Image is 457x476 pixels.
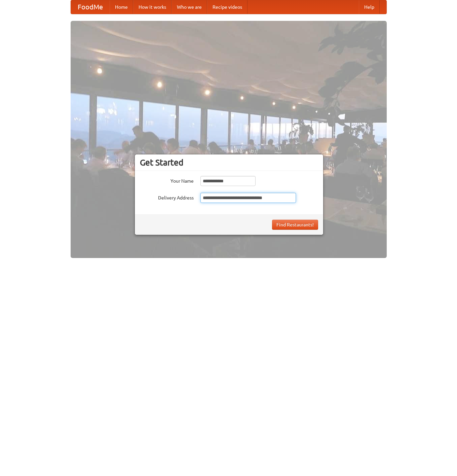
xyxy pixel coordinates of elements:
a: Help [359,0,380,14]
label: Your Name [140,176,194,184]
label: Delivery Address [140,193,194,201]
a: Home [110,0,133,14]
a: FoodMe [71,0,110,14]
a: How it works [133,0,172,14]
button: Find Restaurants! [272,220,318,230]
h3: Get Started [140,157,318,168]
a: Who we are [172,0,207,14]
a: Recipe videos [207,0,247,14]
